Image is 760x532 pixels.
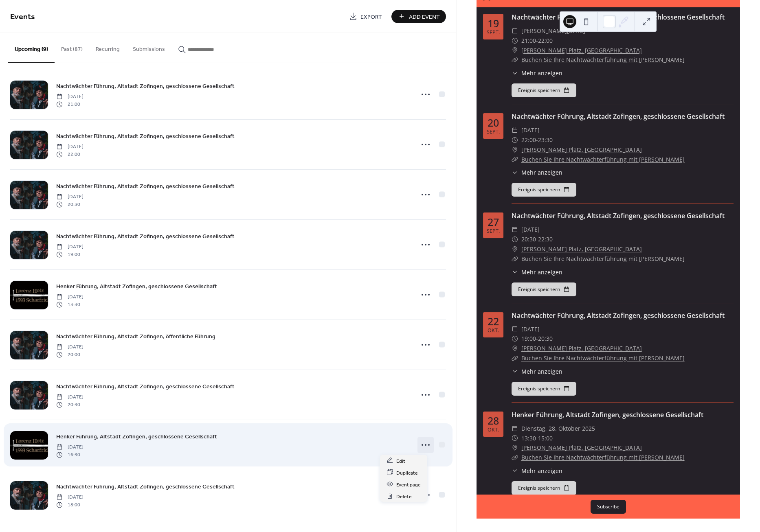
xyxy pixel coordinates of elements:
div: ​ [512,155,518,164]
span: 18:00 [56,501,83,508]
span: Mehr anzeigen [521,268,562,276]
div: ​ [512,367,518,376]
span: 21:00 [521,36,536,46]
div: ​ [512,145,518,155]
button: Ereignis speichern [512,282,576,296]
span: Henker Führung, Altstadt Zofingen, geschlossene Gesellschaft [56,282,217,291]
div: 28 [488,416,499,426]
span: 20:00 [56,351,83,358]
a: Nachtwächter Führung, Altstadt Zofingen, geschlossene Gesellschaft [56,131,235,141]
span: [DATE] [56,494,83,501]
button: Ereignis speichern [512,481,576,495]
span: 22:00 [521,135,536,145]
a: Nachtwächter Führung, Altstadt Zofingen, geschlossene Gesellschaft [512,13,725,22]
button: ​Mehr anzeigen [512,69,562,77]
a: Buchen Sie Ihre Nachtwächterführung mit [PERSON_NAME] [521,255,685,263]
a: [PERSON_NAME] Platz, [GEOGRAPHIC_DATA] [521,46,642,55]
div: ​ [512,353,518,363]
a: Buchen Sie Ihre Nachtwächterführung mit [PERSON_NAME] [521,56,685,63]
div: ​ [512,234,518,244]
div: ​ [512,46,518,55]
a: Henker Führung, Altstadt Zofingen, geschlossene Gesellschaft [56,432,217,441]
span: 23:30 [538,135,553,145]
span: [DATE] [56,193,83,201]
span: Henker Führung, Altstadt Zofingen, geschlossene Gesellschaft [56,433,217,441]
span: 13:30 [56,301,83,308]
div: 19 [488,18,499,28]
button: Submissions [126,33,171,62]
div: ​ [512,433,518,443]
span: 22:00 [56,151,83,158]
div: ​ [512,443,518,453]
a: Nachtwächter Führung, Altstadt Zofingen, geschlossene Gesellschaft [56,232,235,241]
span: Mehr anzeigen [521,466,562,475]
div: 22 [488,316,499,326]
button: Ereignis speichern [512,382,576,396]
a: [PERSON_NAME] Platz, [GEOGRAPHIC_DATA] [521,244,642,254]
button: ​Mehr anzeigen [512,168,562,177]
span: Nachtwächter Führung, Altstadt Zofingen, öffentliche Führung [56,333,215,341]
span: 13:30 [521,433,536,443]
span: Mehr anzeigen [521,367,562,376]
button: Upcoming (9) [8,33,55,63]
div: Okt. [488,427,499,433]
a: Henker Führung, Altstadt Zofingen, geschlossene Gesellschaft [512,410,703,419]
a: Buchen Sie Ihre Nachtwächterführung mit [PERSON_NAME] [521,155,685,163]
span: Nachtwächter Führung, Altstadt Zofingen, geschlossene Gesellschaft [56,182,235,191]
div: ​ [512,324,518,334]
div: Okt. [488,328,499,333]
span: Export [360,13,382,21]
span: Edit [396,457,405,465]
button: Past (87) [55,33,89,62]
span: [DATE] [56,293,83,301]
span: Delete [396,492,412,501]
div: ​ [512,69,518,77]
div: ​ [512,268,518,276]
a: Nachtwächter Führung, Altstadt Zofingen, geschlossene Gesellschaft [512,211,725,220]
span: [DATE] [56,344,83,351]
span: [DATE] [521,225,540,234]
span: [DATE] [56,243,83,251]
a: Nachtwächter Führung, Altstadt Zofingen, geschlossene Gesellschaft [56,182,235,191]
span: Events [10,9,35,25]
div: ​ [512,36,518,46]
span: [DATE] [56,444,83,451]
button: ​Mehr anzeigen [512,466,562,475]
span: 22:00 [538,36,553,46]
a: Nachtwächter Führung, Altstadt Zofingen, öffentliche Führung [56,332,215,341]
div: ​ [512,244,518,254]
a: Export [343,10,388,23]
span: Nachtwächter Führung, Altstadt Zofingen, geschlossene Gesellschaft [56,132,235,141]
span: Nachtwächter Führung, Altstadt Zofingen, geschlossene Gesellschaft [56,483,235,491]
a: Nachtwächter Führung, Altstadt Zofingen, geschlossene Gesellschaft [56,382,235,391]
div: ​ [512,135,518,145]
span: - [536,334,538,344]
div: ​ [512,55,518,65]
span: Mehr anzeigen [521,69,562,77]
span: [DATE] [56,394,83,401]
a: [PERSON_NAME] Platz, [GEOGRAPHIC_DATA] [521,344,642,353]
span: Mehr anzeigen [521,168,562,177]
div: Sept. [487,129,500,135]
span: Event page [396,480,421,489]
a: Nachtwächter Führung, Altstadt Zofingen, geschlossene Gesellschaft [512,311,725,320]
div: ​ [512,424,518,433]
div: 20 [488,118,499,128]
span: 22:30 [538,234,553,244]
div: ​ [512,334,518,344]
span: 20:30 [56,201,83,208]
span: [DATE] [521,125,540,135]
span: [DATE] [56,143,83,151]
button: Subscribe [591,500,626,514]
span: Duplicate [396,469,418,477]
span: 15:00 [538,433,553,443]
span: Add Event [409,13,440,21]
button: Add Event [391,10,446,23]
div: ​ [512,125,518,135]
span: - [536,234,538,244]
span: 20:30 [521,234,536,244]
span: 20:30 [538,334,553,344]
span: 19:00 [521,334,536,344]
span: Nachtwächter Führung, Altstadt Zofingen, geschlossene Gesellschaft [56,232,235,241]
div: ​ [512,344,518,353]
